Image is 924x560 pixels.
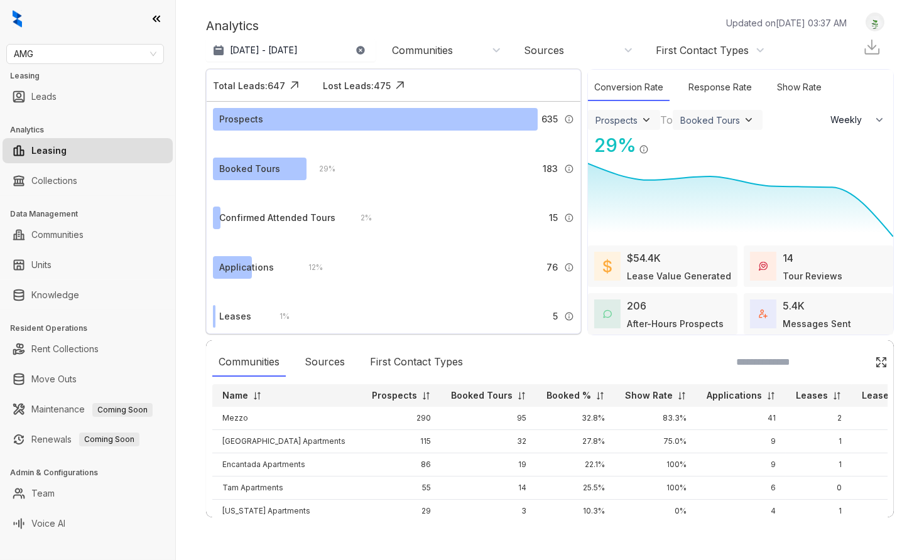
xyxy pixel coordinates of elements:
[31,481,55,506] a: Team
[640,114,653,126] img: ViewFilterArrow
[219,162,280,176] div: Booked Tours
[31,427,139,452] a: RenewalsComing Soon
[372,389,417,402] p: Prospects
[3,481,173,506] li: Team
[3,397,173,422] li: Maintenance
[852,453,921,477] td: 1.0%
[852,407,921,430] td: 1.0%
[213,79,285,92] div: Total Leads: 647
[726,16,847,30] p: Updated on [DATE] 03:37 AM
[79,433,139,446] span: Coming Soon
[31,337,99,362] a: Rent Collections
[421,391,431,401] img: sorting
[615,500,697,523] td: 0%
[656,43,749,57] div: First Contact Types
[625,389,673,402] p: Show Rate
[362,453,441,477] td: 86
[639,144,649,154] img: Info
[564,311,574,321] img: Info
[862,38,881,57] img: Download
[219,261,274,274] div: Applications
[603,310,612,319] img: AfterHoursConversations
[852,500,921,523] td: 3.0%
[212,348,286,377] div: Communities
[546,389,591,402] p: Booked %
[3,168,173,193] li: Collections
[451,389,513,402] p: Booked Tours
[362,500,441,523] td: 29
[553,310,558,323] span: 5
[267,310,290,323] div: 1 %
[364,348,469,377] div: First Contact Types
[219,211,335,225] div: Confirmed Attended Tours
[564,164,574,174] img: Info
[3,252,173,277] li: Units
[832,391,842,401] img: sorting
[441,407,536,430] td: 95
[627,317,724,330] div: After-Hours Prospects
[362,477,441,500] td: 55
[682,74,758,101] div: Response Rate
[783,317,851,330] div: Messages Sent
[649,133,668,152] img: Click Icon
[323,79,391,92] div: Lost Leads: 475
[595,391,605,401] img: sorting
[866,16,884,29] img: UserAvatar
[285,76,304,95] img: Click Icon
[852,477,921,500] td: 0%
[697,500,786,523] td: 4
[536,477,615,500] td: 25.5%
[14,45,156,63] span: AMG
[564,114,574,124] img: Info
[660,112,673,127] div: To
[31,138,67,163] a: Leasing
[786,430,852,453] td: 1
[524,43,564,57] div: Sources
[3,283,173,308] li: Knowledge
[786,477,852,500] td: 0
[362,407,441,430] td: 290
[783,298,805,313] div: 5.4K
[212,477,362,500] td: Tam Apartments
[823,109,893,131] button: Weekly
[362,430,441,453] td: 115
[875,356,888,369] img: Click Icon
[31,168,77,193] a: Collections
[3,367,173,392] li: Move Outs
[31,511,65,536] a: Voice AI
[253,391,262,401] img: sorting
[783,250,793,266] div: 14
[771,74,828,101] div: Show Rate
[230,44,298,57] p: [DATE] - [DATE]
[852,430,921,453] td: 1.0%
[31,222,84,247] a: Communities
[441,430,536,453] td: 32
[92,403,153,417] span: Coming Soon
[564,213,574,223] img: Info
[627,269,731,283] div: Lease Value Generated
[796,389,828,402] p: Leases
[212,407,362,430] td: Mezzo
[588,74,670,101] div: Conversion Rate
[10,124,175,136] h3: Analytics
[219,112,263,126] div: Prospects
[759,310,768,318] img: TotalFum
[615,430,697,453] td: 75.0%
[536,430,615,453] td: 27.8%
[849,357,859,367] img: SearchIcon
[392,43,453,57] div: Communities
[206,16,259,35] p: Analytics
[603,259,612,274] img: LeaseValue
[588,131,636,159] div: 29 %
[783,269,842,283] div: Tour Reviews
[536,500,615,523] td: 10.3%
[595,115,638,126] div: Prospects
[10,70,175,82] h3: Leasing
[3,337,173,362] li: Rent Collections
[786,500,852,523] td: 1
[627,298,646,313] div: 206
[697,407,786,430] td: 41
[3,138,173,163] li: Leasing
[546,261,558,274] span: 76
[212,453,362,477] td: Encantada Apartments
